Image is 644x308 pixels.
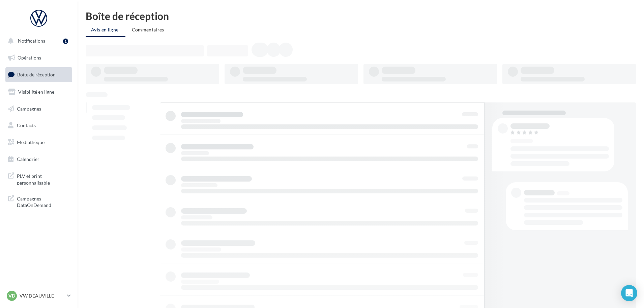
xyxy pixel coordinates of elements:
span: Commentaires [132,27,164,32]
span: VD [8,292,15,299]
span: Médiathèque [17,139,45,145]
span: Boîte de réception [17,72,56,77]
span: Campagnes [17,105,41,111]
div: Open Intercom Messenger [621,285,637,301]
span: Campagnes DataOnDemand [17,194,69,209]
a: Médiathèque [4,135,74,149]
button: Notifications 1 [4,34,71,48]
span: Opérations [18,55,41,61]
a: Opérations [4,51,74,65]
div: 1 [63,39,68,44]
span: Notifications [18,38,45,44]
div: Boîte de réception [86,11,636,21]
p: VW DEAUVILLE [20,292,64,299]
a: Campagnes [4,102,74,116]
a: Visibilité en ligne [4,85,74,99]
span: Calendrier [17,156,39,162]
a: VD VW DEAUVILLE [5,289,72,302]
a: Contacts [4,118,74,133]
span: Visibilité en ligne [18,89,54,95]
a: Calendrier [4,152,74,166]
span: PLV et print personnalisable [17,171,69,186]
a: Campagnes DataOnDemand [4,191,74,211]
span: Contacts [17,122,36,128]
a: PLV et print personnalisable [4,169,74,189]
a: Boîte de réception [4,67,74,82]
